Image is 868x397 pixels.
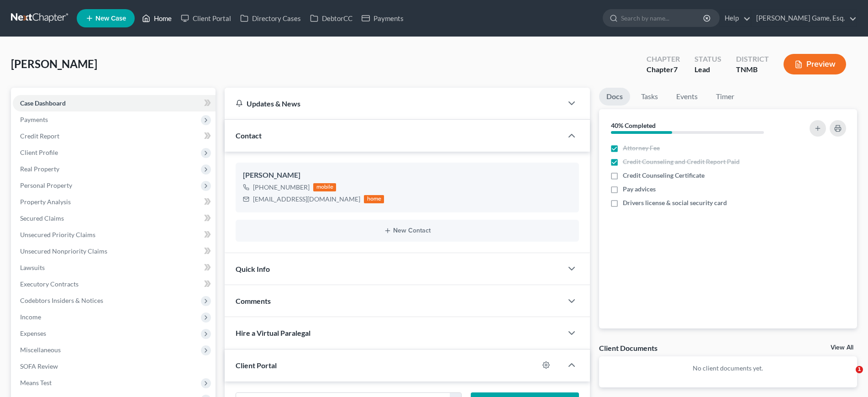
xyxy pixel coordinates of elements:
[621,10,705,26] input: Search by name...
[752,10,857,26] a: [PERSON_NAME] Game, Esq.
[20,116,48,123] span: Payments
[305,10,357,26] a: DebtorCC
[13,194,216,210] a: Property Analysis
[623,143,660,153] span: Attorney Fee
[673,65,678,74] span: 7
[243,227,571,234] button: New Contact
[599,343,658,353] div: Client Documents
[236,296,271,305] span: Comments
[736,54,769,64] div: District
[95,15,126,22] span: New Case
[611,122,656,129] strong: 40% Completed
[236,99,551,108] div: Updates & News
[20,148,58,156] span: Client Profile
[837,366,859,388] iframe: Intercom live chat
[20,296,103,304] span: Codebtors Insiders & Notices
[253,183,310,192] div: [PHONE_NUMBER]
[236,265,270,273] span: Quick Info
[236,361,277,370] span: Client Portal
[236,131,262,140] span: Contact
[694,54,721,64] div: Status
[20,329,46,337] span: Expenses
[623,157,740,166] span: Credit Counseling and Credit Report Paid
[20,346,61,354] span: Miscellaneous
[13,128,216,144] a: Credit Report
[20,280,79,288] span: Executory Contracts
[20,231,95,238] span: Unsecured Priority Claims
[20,99,66,107] span: Case Dashboard
[634,88,665,106] a: Tasks
[243,170,571,181] div: [PERSON_NAME]
[20,362,58,370] span: SOFA Review
[13,259,216,276] a: Lawsuits
[176,10,236,26] a: Client Portal
[357,10,408,26] a: Payments
[13,276,216,292] a: Executory Contracts
[599,88,630,106] a: Docs
[736,64,769,75] div: TNMB
[13,227,216,243] a: Unsecured Priority Claims
[647,64,680,75] div: Chapter
[856,366,863,373] span: 1
[694,64,721,75] div: Lead
[20,181,72,189] span: Personal Property
[20,379,52,386] span: Means Test
[709,88,742,106] a: Timer
[364,195,384,203] div: home
[20,198,71,206] span: Property Analysis
[623,171,705,180] span: Credit Counseling Certificate
[13,210,216,227] a: Secured Claims
[623,198,727,207] span: Drivers license & social security card
[313,183,336,191] div: mobile
[647,54,680,64] div: Chapter
[831,344,853,351] a: View All
[20,214,64,222] span: Secured Claims
[11,57,97,70] span: [PERSON_NAME]
[20,247,107,255] span: Unsecured Nonpriority Claims
[13,243,216,259] a: Unsecured Nonpriority Claims
[606,364,850,373] p: No client documents yet.
[20,313,41,321] span: Income
[623,185,656,194] span: Pay advices
[13,358,216,375] a: SOFA Review
[13,95,216,111] a: Case Dashboard
[253,195,360,204] div: [EMAIL_ADDRESS][DOMAIN_NAME]
[669,88,705,106] a: Events
[20,132,59,140] span: Credit Report
[236,10,305,26] a: Directory Cases
[137,10,176,26] a: Home
[20,165,59,173] span: Real Property
[20,264,45,271] span: Lawsuits
[720,10,751,26] a: Help
[236,328,310,337] span: Hire a Virtual Paralegal
[784,54,846,74] button: Preview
